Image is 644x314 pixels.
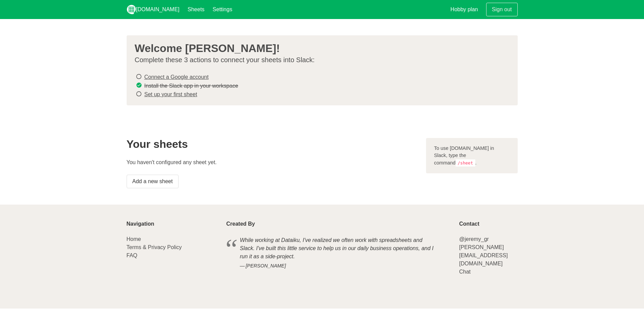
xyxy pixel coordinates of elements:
[135,56,504,64] p: Complete these 3 actions to connect your sheets into Slack:
[486,3,518,16] a: Sign out
[127,236,141,242] a: Home
[127,244,182,250] a: Terms & Privacy Policy
[127,158,418,167] p: You haven't configured any sheet yet.
[459,221,517,227] p: Contact
[226,235,451,271] blockquote: While working at Dataiku, I've realized we often work with spreadsheets and Slack. I've built thi...
[456,159,475,167] code: /sheet
[135,42,504,54] h3: Welcome [PERSON_NAME]!
[127,221,218,227] p: Navigation
[144,74,208,80] a: Connect a Google account
[144,91,197,97] a: Set up your first sheet
[459,236,489,242] a: @jeremy_gr
[426,138,518,174] div: To use [DOMAIN_NAME] in Slack, type the command .
[459,244,508,266] a: [PERSON_NAME][EMAIL_ADDRESS][DOMAIN_NAME]
[459,269,471,275] a: Chat
[127,252,137,258] a: FAQ
[127,5,136,14] img: logo_v2_white.png
[127,175,179,188] a: Add a new sheet
[144,83,238,88] s: Install the Slack app in your workspace
[127,138,418,150] h2: Your sheets
[240,262,438,270] cite: [PERSON_NAME]
[226,221,451,227] p: Created By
